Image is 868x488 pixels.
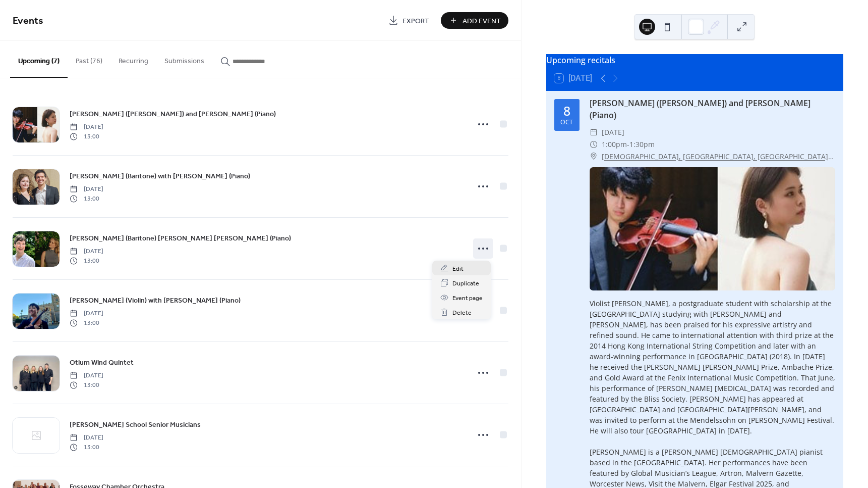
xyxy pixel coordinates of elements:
span: Edit [452,264,464,274]
span: [DATE] [70,371,103,380]
a: [DEMOGRAPHIC_DATA], [GEOGRAPHIC_DATA], [GEOGRAPHIC_DATA]. CV37 6BG [602,151,835,163]
button: Submissions [156,41,212,77]
div: 8 [563,105,570,117]
span: [DATE] [70,309,103,318]
a: [PERSON_NAME] School Senior Musicians [70,419,201,430]
span: 13:00 [70,318,103,327]
span: 13:00 [70,194,103,203]
a: [PERSON_NAME] ([PERSON_NAME]) and [PERSON_NAME] (Piano) [70,108,276,120]
div: [PERSON_NAME] ([PERSON_NAME]) and [PERSON_NAME] (Piano) [590,97,835,121]
span: Otium Wind Quintet [70,358,134,368]
div: Oct [560,119,573,126]
a: [PERSON_NAME] (Violin) with [PERSON_NAME] (Piano) [70,295,241,306]
button: Add Event [441,12,508,29]
div: ​ [590,151,598,163]
span: Delete [452,308,472,318]
button: Upcoming (7) [10,41,68,78]
a: [PERSON_NAME] (Baritone) [PERSON_NAME] [PERSON_NAME] (Piano) [70,232,291,244]
span: [DATE] [70,185,103,194]
span: Export [402,16,429,26]
span: [PERSON_NAME] (Baritone) with [PERSON_NAME] (Piano) [70,171,250,182]
span: 13:00 [70,132,103,141]
span: [PERSON_NAME] (Violin) with [PERSON_NAME] (Piano) [70,296,241,306]
a: [PERSON_NAME] (Baritone) with [PERSON_NAME] (Piano) [70,170,250,182]
span: [PERSON_NAME] ([PERSON_NAME]) and [PERSON_NAME] (Piano) [70,109,276,120]
span: [PERSON_NAME] (Baritone) [PERSON_NAME] [PERSON_NAME] (Piano) [70,233,291,244]
span: 13:00 [70,443,103,452]
span: [DATE] [70,123,103,132]
span: [DATE] [70,433,103,443]
span: [DATE] [70,247,103,256]
span: [PERSON_NAME] School Senior Musicians [70,420,201,430]
span: - [627,138,629,151]
div: ​ [590,126,598,138]
a: Export [381,12,437,29]
div: Upcoming recitals [546,54,843,66]
span: Event page [452,293,483,304]
a: Otium Wind Quintet [70,357,134,368]
button: Past (76) [68,41,110,77]
span: 1:00pm [602,138,627,151]
span: Add Event [462,16,501,26]
span: [DATE] [602,126,624,138]
span: 13:00 [70,256,103,265]
button: Recurring [110,41,156,77]
span: 1:30pm [629,138,655,151]
div: ​ [590,138,598,151]
span: Duplicate [452,278,479,289]
span: Events [13,11,43,31]
span: 13:00 [70,380,103,389]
